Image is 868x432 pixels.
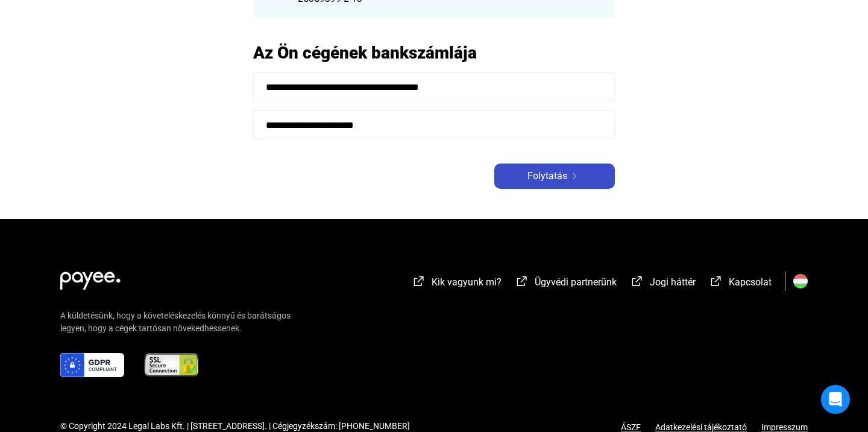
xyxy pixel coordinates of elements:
a: Adatkezelési tájékoztató [641,422,761,432]
a: ÁSZF [621,422,641,432]
span: Jogi háttér [650,276,696,288]
img: white-payee-white-dot.svg [60,265,121,290]
div: Open Intercom Messenger [821,385,850,414]
img: external-link-white [412,275,426,287]
img: ssl [143,353,200,377]
a: Impresszum [761,422,808,432]
a: external-link-whiteJogi háttér [630,278,696,290]
a: external-link-whiteÜgyvédi partnerünk [515,278,617,290]
a: external-link-whiteKik vagyunk mi? [412,278,502,290]
img: arrow-right-white [567,173,582,179]
img: external-link-white [709,275,723,287]
img: external-link-white [515,275,529,287]
span: Folytatás [527,169,567,183]
a: external-link-whiteKapcsolat [709,278,772,290]
img: HU.svg [793,274,808,288]
span: Ügyvédi partnerünk [535,276,617,288]
span: Kik vagyunk mi? [432,276,502,288]
img: external-link-white [630,275,644,287]
span: Kapcsolat [729,276,772,288]
h2: Az Ön cégének bankszámlája [253,42,615,63]
button: Folytatásarrow-right-white [494,164,615,189]
img: gdpr [60,353,124,377]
